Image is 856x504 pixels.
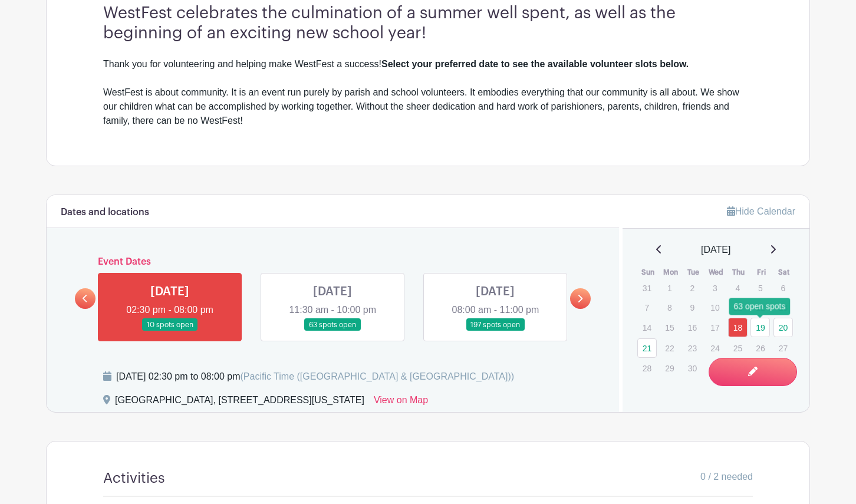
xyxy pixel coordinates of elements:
a: 21 [637,338,657,358]
h6: Event Dates [96,256,570,268]
p: 7 [637,298,657,317]
div: Thank you for volunteering and helping make WestFest a success! [103,57,753,71]
p: 4 [728,279,748,297]
th: Wed [704,266,727,278]
strong: Select your preferred date to see the available volunteer slots below. [381,59,689,69]
p: 28 [637,359,657,377]
span: 0 / 2 needed [700,470,753,484]
p: 24 [705,339,725,357]
p: 2 [683,279,702,297]
th: Sun [637,266,660,278]
a: View on Map [374,393,428,412]
div: 63 open spots [729,298,791,315]
a: Hide Calendar [727,206,795,216]
th: Tue [682,266,705,278]
p: 1 [705,359,725,377]
span: (Pacific Time ([GEOGRAPHIC_DATA] & [GEOGRAPHIC_DATA])) [240,371,514,381]
p: 23 [683,339,702,357]
p: 27 [773,339,793,357]
a: 20 [773,318,793,337]
p: 14 [637,318,657,337]
span: [DATE] [701,243,730,257]
p: 3 [705,279,725,297]
p: 6 [773,279,793,297]
div: WestFest is about community. It is an event run purely by parish and school volunteers. It embodi... [103,85,753,128]
th: Thu [727,266,750,278]
div: [DATE] 02:30 pm to 08:00 pm [116,370,514,384]
a: 19 [750,318,770,337]
p: 1 [660,279,679,297]
p: 25 [728,339,748,357]
p: 30 [683,359,702,377]
p: 11 [728,298,748,317]
p: 16 [683,318,702,337]
a: 18 [728,318,748,337]
p: 31 [637,279,657,297]
p: 17 [705,318,725,337]
div: [GEOGRAPHIC_DATA], [STREET_ADDRESS][US_STATE] [115,393,364,412]
p: 9 [683,298,702,317]
th: Sat [773,266,796,278]
p: 8 [660,298,679,317]
th: Fri [750,266,773,278]
p: 15 [660,318,679,337]
p: 29 [660,359,679,377]
th: Mon [659,266,682,278]
h6: Dates and locations [61,207,149,218]
p: 26 [750,339,770,357]
p: 5 [750,279,770,297]
p: 22 [660,339,679,357]
p: 10 [705,298,725,317]
h4: Activities [103,470,165,487]
h3: WestFest celebrates the culmination of a summer well spent, as well as the beginning of an exciti... [103,4,753,43]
